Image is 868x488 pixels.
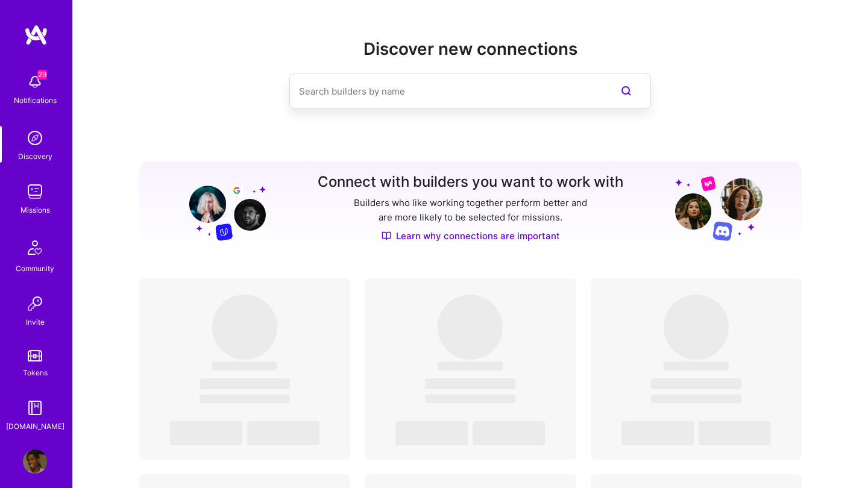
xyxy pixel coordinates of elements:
[20,233,49,262] img: Community
[621,421,694,445] span: ‌
[212,361,277,371] span: ‌
[6,420,64,433] div: [DOMAIN_NAME]
[20,204,50,216] div: Missions
[651,378,741,389] span: ‌
[438,361,503,371] span: ‌
[200,395,290,403] span: ‌
[382,230,560,242] a: Learn why connections are important
[178,175,266,241] img: Grow your network
[619,84,634,98] i: icon SearchPurple
[473,421,545,445] span: ‌
[18,150,52,163] div: Discovery
[20,449,50,474] a: User Avatar
[170,421,242,445] span: ‌
[425,395,515,403] span: ‌
[26,316,45,328] div: Invite
[382,231,391,241] img: Discover
[299,76,593,107] input: Search builders by name
[23,366,48,379] div: Tokens
[37,70,47,80] span: 29
[318,174,623,191] h3: Connect with builders you want to work with
[200,378,290,389] span: ‌
[425,378,515,389] span: ‌
[23,449,47,474] img: User Avatar
[139,39,802,59] h2: Discover new connections
[664,295,729,360] span: ‌
[16,262,54,275] div: Community
[24,24,48,46] img: logo
[699,421,771,445] span: ‌
[28,350,42,361] img: tokens
[212,295,277,360] span: ‌
[23,396,47,420] img: guide book
[664,361,729,371] span: ‌
[23,70,47,94] img: bell
[651,395,741,403] span: ‌
[438,295,503,360] span: ‌
[675,175,763,241] img: Grow your network
[14,94,57,107] div: Notifications
[351,196,590,225] p: Builders who like working together perform better and are more likely to be selected for missions.
[395,421,468,445] span: ‌
[23,180,47,204] img: teamwork
[247,421,319,445] span: ‌
[23,292,47,316] img: Invite
[23,126,47,150] img: discovery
